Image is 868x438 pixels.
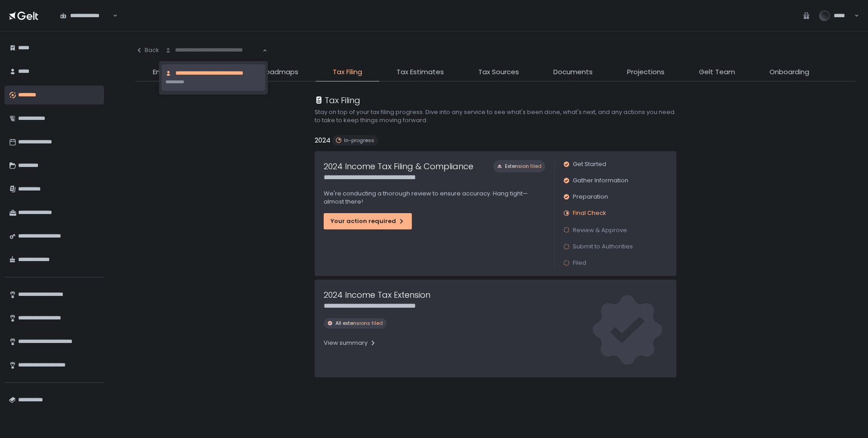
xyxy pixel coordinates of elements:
span: Tax Estimates [396,67,444,77]
span: Final Check [573,209,606,217]
span: Preparation [573,193,608,201]
span: To-Do [206,67,227,77]
span: Submit to Authorities [573,243,633,251]
div: Search for option [54,6,118,25]
span: Projections [627,67,665,77]
h2: Stay on top of your tax filing progress. Dive into any service to see what's been done, what's ne... [315,108,676,124]
div: Back [136,46,159,54]
span: Review & Approve [573,226,627,234]
button: Your action required [324,213,412,229]
span: Gelt Team [699,67,735,77]
button: Back [136,41,159,60]
span: Tax Sources [478,67,519,77]
div: Your action required [330,217,405,225]
input: Search for option [165,46,262,55]
h2: 2024 [315,135,330,146]
span: Get Started [573,160,606,168]
span: Tax Filing [333,67,362,77]
h1: 2024 Income Tax Extension [324,289,430,301]
span: Documents [553,67,593,77]
h1: 2024 Income Tax Filing & Compliance [324,160,473,172]
span: In-progress [344,137,374,144]
div: Tax Filing [315,94,360,106]
span: Filed [573,259,586,267]
span: Gather Information [573,176,628,185]
button: View summary [324,336,377,350]
span: Onboarding [769,67,809,77]
p: We're conducting a thorough review to ensure accuracy. Hang tight—almost there! [324,190,545,206]
span: Entity [153,67,171,77]
div: View summary [324,339,377,347]
span: Extension filed [505,163,542,170]
span: All extensions filed [335,320,383,327]
div: Search for option [159,41,267,60]
span: Roadmaps [261,67,298,77]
